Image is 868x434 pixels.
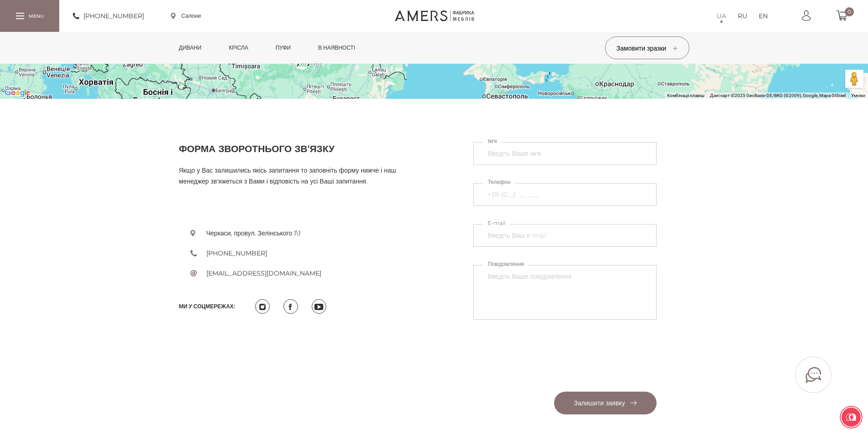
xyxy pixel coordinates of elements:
h3: Ми у соцмережах: [179,301,235,312]
button: Залишити заявку [554,392,657,414]
a: Черкаси, провул. Зелінського 1\1 [190,228,301,239]
a: UA [717,10,726,21]
a: EN [759,10,768,21]
a: [PHONE_NUMBER] [73,10,144,21]
span: 0 [845,7,854,16]
a: RU [738,10,747,21]
label: Телефон [483,177,515,187]
button: Комбінації клавіш [667,92,704,99]
label: Повідомлення [483,259,529,269]
label: E-mail [483,218,510,228]
input: +38 (0__) __ ___ [473,183,656,206]
iframe: reCAPTCHA [473,338,612,373]
a: [PHONE_NUMBER] [190,248,267,259]
h2: форма зворотнього зв'язку [179,142,427,156]
span: Залишити заявку [574,399,637,407]
img: Google [2,87,32,99]
a: Дивани [172,32,209,64]
button: Замовити зразки [605,36,689,59]
a: Крісла [222,32,255,64]
a: [EMAIL_ADDRESS][DOMAIN_NAME] [190,268,321,279]
a: Відкрити цю область на Картах Google (відкриється нове вікно) [2,87,32,99]
p: Якщо у Вас залишились якісь запитання то заповніть форму нижче і наш менеджер зв'яжеться з Вами і... [179,165,427,187]
input: Введіть Ваше ім'я [473,142,656,165]
a: Салони [171,12,201,20]
span: Дані карт ©2025 GeoBasis-DE/BKG (©2009), Google, Mapa GISrael [710,93,846,98]
a: в наявності [311,32,362,64]
button: Перетягніть чоловічка на карту, щоб відкрити Перегляд вулиць [845,70,863,88]
label: Ім'я [483,136,501,146]
a: Пуфи [269,32,298,64]
span: Замовити зразки [616,44,678,52]
a: Умови (відкривається в новій вкладці) [851,93,865,98]
input: Введіть Ваш е-mail [473,224,656,247]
